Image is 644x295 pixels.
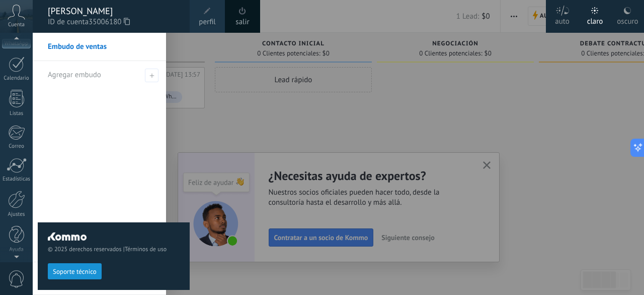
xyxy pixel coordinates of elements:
span: Cuenta [8,22,25,28]
a: salir [235,17,249,28]
div: Correo [2,143,31,150]
span: Soporte técnico [53,268,97,275]
div: Calendario [2,75,31,82]
div: Ajustes [2,211,31,218]
div: oscuro [617,7,638,33]
div: Estadísticas [2,176,31,183]
span: perfil [199,17,215,28]
button: Soporte técnico [48,263,102,279]
div: claro [587,7,603,33]
div: Listas [2,110,31,117]
div: Ayuda [2,247,31,253]
span: © 2025 derechos reservados | [48,246,180,253]
a: Todos los leads [33,262,166,295]
div: auto [555,7,570,33]
span: ID de cuenta [48,17,180,28]
div: [PERSON_NAME] [48,6,180,17]
span: 35006180 [89,17,130,28]
a: Soporte técnico [48,267,102,275]
a: Términos de uso [125,246,167,253]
